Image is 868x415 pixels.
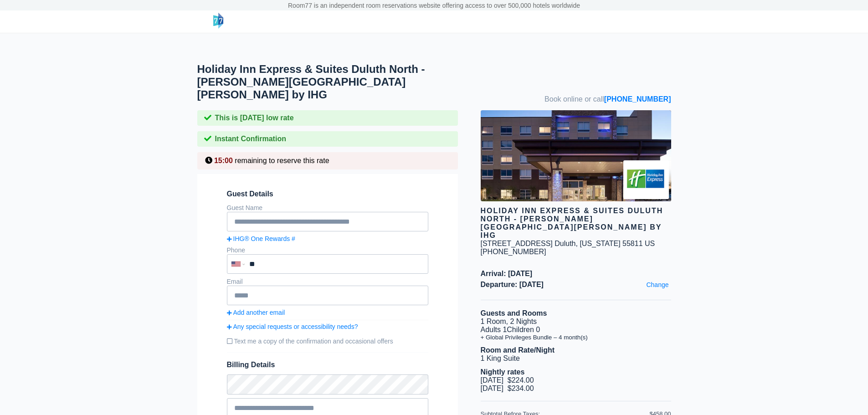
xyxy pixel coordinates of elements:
[228,255,247,273] div: United States: +1
[227,235,428,242] a: IHG® One Rewards #
[580,240,620,247] span: [US_STATE]
[481,368,525,376] b: Nightly rates
[481,318,671,326] li: 1 Room, 2 Nights
[481,376,534,384] span: [DATE] $224.00
[227,323,428,330] a: Any special requests or accessibility needs?
[235,157,329,164] span: remaining to reserve this rate
[481,248,671,256] div: [PHONE_NUMBER]
[481,354,671,363] li: 1 King Suite
[622,240,643,247] span: 55811
[481,270,671,278] span: Arrival: [DATE]
[481,309,547,317] b: Guests and Rooms
[197,110,458,126] div: This is [DATE] low rate
[227,204,263,211] label: Guest Name
[213,13,223,29] img: logo-header-small.png
[227,334,428,348] label: Text me a copy of the confirmation and occasional offers
[544,95,671,103] span: Book online or call
[197,131,458,147] div: Instant Confirmation
[227,278,243,285] label: Email
[644,279,671,291] a: Change
[555,240,578,247] span: Duluth,
[481,240,553,248] div: [STREET_ADDRESS]
[481,384,534,392] span: [DATE] $234.00
[481,326,671,334] li: Adults 1
[645,240,655,247] span: US
[227,361,428,369] span: Billing Details
[227,190,428,198] span: Guest Details
[623,160,669,199] img: Brand logo for Holiday Inn Express & Suites Duluth North - Miller Hill by IHG
[481,110,671,201] img: hotel image
[481,281,671,289] span: Departure: [DATE]
[481,207,671,240] div: Holiday Inn Express & Suites Duluth North - [PERSON_NAME][GEOGRAPHIC_DATA][PERSON_NAME] by IHG
[214,157,233,164] span: 15:00
[197,63,481,101] h1: Holiday Inn Express & Suites Duluth North - [PERSON_NAME][GEOGRAPHIC_DATA][PERSON_NAME] by IHG
[227,246,245,254] label: Phone
[227,309,428,316] a: Add another email
[604,95,671,103] a: [PHONE_NUMBER]
[481,346,555,354] b: Room and Rate/Night
[507,326,540,333] span: Children 0
[481,334,671,341] li: + Global Privileges Bundle – 4 month(s)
